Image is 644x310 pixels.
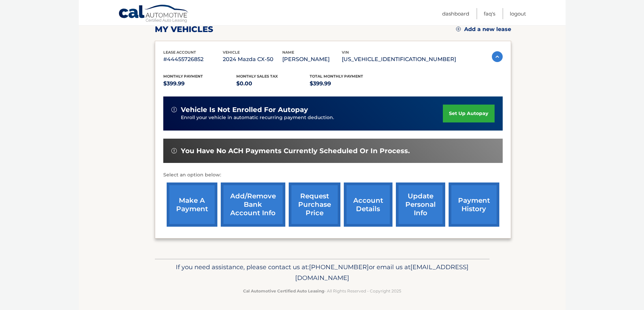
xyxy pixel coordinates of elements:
span: [EMAIL_ADDRESS][DOMAIN_NAME] [295,263,469,282]
span: vehicle [223,50,240,55]
a: set up autopay [443,105,494,122]
img: alert-white.svg [171,148,177,153]
img: accordion-active.svg [492,51,503,62]
p: $0.00 [236,79,310,88]
span: name [282,50,294,55]
img: alert-white.svg [171,107,177,112]
p: $399.99 [310,79,383,88]
p: If you need assistance, please contact us at: or email us at [159,262,485,283]
p: 2024 Mazda CX-50 [223,55,282,64]
span: Monthly sales Tax [236,74,278,79]
a: make a payment [167,182,217,227]
p: [PERSON_NAME] [282,55,342,64]
a: request purchase price [289,182,340,227]
a: Cal Automotive [118,4,189,24]
a: update personal info [396,182,445,227]
p: Select an option below: [163,171,503,179]
p: #44455726852 [163,55,223,64]
img: add.svg [456,27,461,31]
p: $399.99 [163,79,237,88]
span: Total Monthly Payment [310,74,363,79]
p: - All Rights Reserved - Copyright 2025 [159,287,485,294]
a: Add/Remove bank account info [221,182,285,227]
span: vehicle is not enrolled for autopay [181,106,308,114]
span: Monthly Payment [163,74,203,79]
h2: my vehicles [155,24,213,34]
span: [PHONE_NUMBER] [309,263,369,271]
a: Dashboard [442,8,469,19]
a: Add a new lease [456,26,511,33]
a: FAQ's [484,8,495,19]
p: [US_VEHICLE_IDENTIFICATION_NUMBER] [342,55,456,64]
a: Logout [510,8,526,19]
a: account details [344,182,392,227]
a: payment history [449,182,499,227]
span: lease account [163,50,196,55]
span: You have no ACH payments currently scheduled or in process. [181,147,410,155]
strong: Cal Automotive Certified Auto Leasing [243,288,324,293]
p: Enroll your vehicle in automatic recurring payment deduction. [181,114,443,121]
span: vin [342,50,349,55]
